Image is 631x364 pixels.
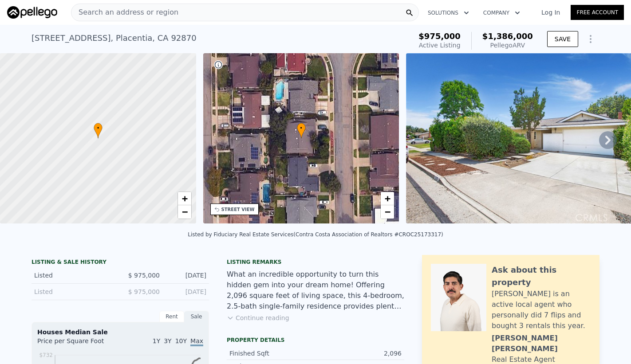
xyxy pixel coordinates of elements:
[71,7,178,18] span: Search an address or region
[190,337,203,346] span: Max
[94,124,103,132] span: •
[385,193,390,204] span: +
[476,5,527,21] button: Company
[37,337,120,351] div: Price per Square Foot
[482,31,533,41] span: $1,386,000
[315,349,402,358] div: 2,096
[482,41,533,50] div: Pellego ARV
[229,349,315,358] div: Finished Sqft
[39,352,53,358] tspan: $732
[128,288,160,295] span: $ 975,000
[167,271,206,280] div: [DATE]
[32,32,197,44] div: [STREET_ADDRESS] , Placentia , CA 92870
[492,333,591,354] div: [PERSON_NAME] [PERSON_NAME]
[582,30,599,48] button: Show Options
[421,5,476,21] button: Solutions
[184,311,209,322] div: Sale
[178,205,191,219] a: Zoom out
[37,328,203,337] div: Houses Median Sale
[188,231,443,238] div: Listed by Fiduciary Real Estate Services (Contra Costa Association of Realtors #CROC25173317)
[34,287,113,296] div: Listed
[492,289,591,331] div: [PERSON_NAME] is an active local agent who personally did 7 flips and bought 3 rentals this year.
[181,206,187,217] span: −
[571,5,624,20] a: Free Account
[381,205,394,219] a: Zoom out
[381,192,394,205] a: Zoom in
[159,311,184,322] div: Rent
[164,337,171,344] span: 3Y
[547,31,578,47] button: SAVE
[128,272,160,279] span: $ 975,000
[32,258,209,267] div: LISTING & SALE HISTORY
[34,271,113,280] div: Listed
[227,269,404,312] div: What an incredible opportunity to turn this hidden gem into your dream home! Offering 2,096 squar...
[7,6,57,19] img: Pellego
[227,337,404,344] div: Property details
[167,287,206,296] div: [DATE]
[175,337,187,344] span: 10Y
[221,206,255,213] div: STREET VIEW
[297,123,306,138] div: •
[178,192,191,205] a: Zoom in
[418,31,461,41] span: $975,000
[227,313,289,322] button: Continue reading
[227,258,404,266] div: Listing remarks
[419,42,461,49] span: Active Listing
[94,123,103,138] div: •
[153,337,160,344] span: 1Y
[385,206,390,217] span: −
[531,8,571,17] a: Log In
[297,124,306,132] span: •
[492,264,591,289] div: Ask about this property
[181,193,187,204] span: +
